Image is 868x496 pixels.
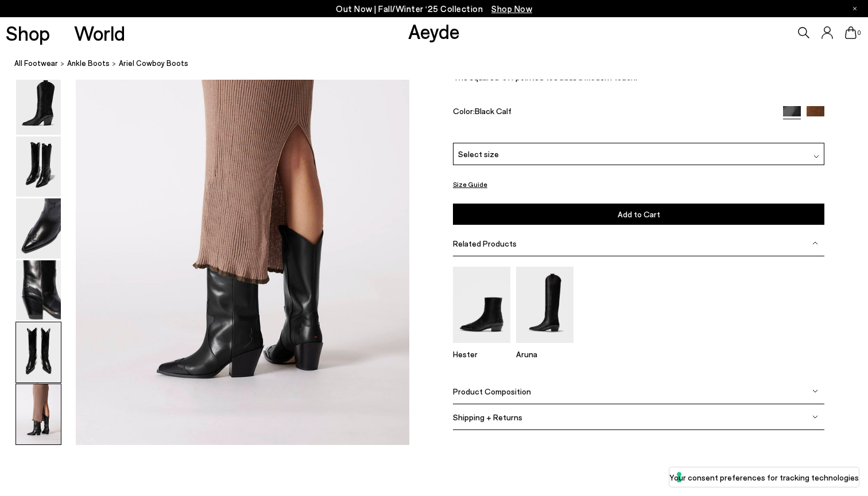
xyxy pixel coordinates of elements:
label: Your consent preferences for tracking technologies [669,471,859,483]
span: Related Products [453,238,517,248]
img: svg%3E [813,153,819,159]
img: Ariel Cowboy Boots - Image 1 [16,75,61,135]
a: All Footwear [14,57,58,69]
a: Aeyde [408,19,460,43]
span: Add to Cart [618,209,660,219]
a: Shop [6,23,50,43]
a: Hester Ankle Boots Hester [453,335,510,359]
img: svg%3E [812,414,818,420]
span: Black Calf [475,106,511,115]
span: Ariel Cowboy Boots [119,57,188,69]
div: Color: [453,106,771,119]
span: Select size [458,148,499,160]
img: Ariel Cowboy Boots - Image 3 [16,198,61,259]
span: Navigate to /collections/new-in [491,3,532,14]
img: Ariel Cowboy Boots - Image 4 [16,260,61,321]
img: svg%3E [812,388,818,394]
img: Hester Ankle Boots [453,266,510,342]
img: Aruna Leather Knee-High Cowboy Boots [516,266,573,342]
img: svg%3E [812,240,818,246]
button: Add to Cart [453,204,825,225]
button: Your consent preferences for tracking technologies [669,467,859,487]
p: Aruna [516,349,573,359]
p: Out Now | Fall/Winter ‘25 Collection [336,2,532,16]
a: Aruna Leather Knee-High Cowboy Boots Aruna [516,335,573,359]
img: Ariel Cowboy Boots - Image 6 [16,384,61,444]
a: ankle boots [67,57,110,69]
span: ankle boots [67,58,110,68]
span: Product Composition [453,386,531,396]
a: World [74,23,125,43]
nav: breadcrumb [14,48,868,80]
span: Shipping + Returns [453,412,522,421]
button: Size Guide [453,177,487,192]
img: Ariel Cowboy Boots - Image 5 [16,322,61,382]
img: Ariel Cowboy Boots - Image 2 [16,136,61,197]
a: 0 [845,26,857,39]
p: Hester [453,349,510,359]
span: 0 [857,30,862,36]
